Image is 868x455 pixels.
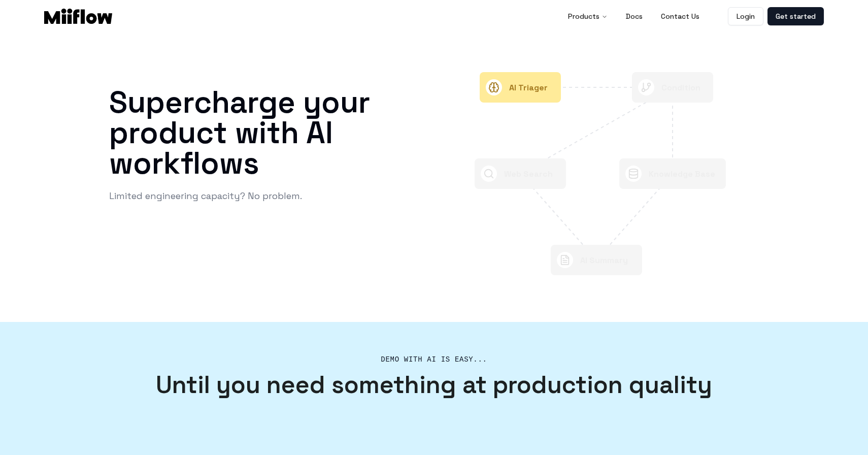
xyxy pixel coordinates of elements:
[504,169,553,179] text: Web Search
[649,169,715,179] text: Knowledge Base
[117,373,751,397] h3: Until you need something at production quality
[767,7,824,25] a: Get started
[109,187,302,205] p: Limited engineering capacity? No problem.
[44,9,112,24] img: Logo
[661,82,700,93] text: Condition
[117,354,751,365] h2: Demo with AI is easy...
[653,6,708,26] a: Contact Us
[109,87,434,179] h1: Supercharge your product with AI workflows
[560,6,616,26] button: Products
[560,6,708,26] nav: Main
[580,255,628,266] text: AI Summary
[618,6,651,26] a: Docs
[509,82,548,93] text: AI Triager
[728,7,763,25] a: Login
